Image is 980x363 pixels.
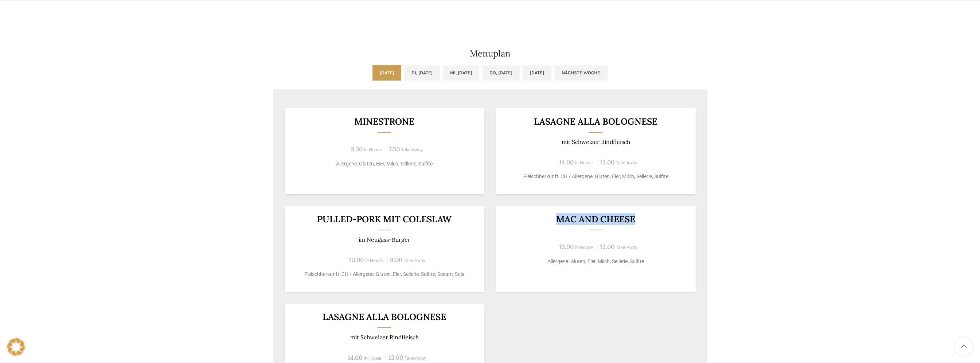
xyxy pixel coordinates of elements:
span: In-House [365,258,383,263]
p: Allergene: Gluten, Eier, Milch, Sellerie, Sulfite [505,258,687,265]
span: Take-Away [616,245,637,250]
p: Fleischherkunft: CH / Allergene: Gluten, Eier, Milch, Sellerie, Sulfite [505,173,687,180]
a: Mi, [DATE] [443,65,479,81]
span: Take-Away [404,258,425,263]
p: mit Schweizer Rindfleisch [505,138,687,145]
a: [DATE] [372,65,401,81]
span: 14.00 [348,354,362,362]
span: In-House [364,147,382,152]
span: In-House [575,160,593,165]
h3: Minestrone [293,117,475,126]
span: In-House [575,245,593,250]
span: 9.00 [390,256,402,264]
span: Take-Away [616,160,637,165]
p: Fleischherkunft: CH / Allergene: Gluten, Eier, Sellerie, Sulfite, Sesam, Soja [293,270,475,278]
span: 14.00 [559,158,574,166]
a: [DATE] [523,65,551,81]
span: 13.00 [389,354,403,362]
span: 13.00 [600,158,614,166]
p: mit Schweizer Rindfleisch [293,334,475,341]
p: im Neugass-Burger [293,236,475,243]
span: 13.00 [559,243,574,251]
a: Do, [DATE] [482,65,520,81]
span: Take-Away [401,147,423,152]
h3: Lasagne alla Bolognese [293,312,475,321]
span: 7.50 [389,145,400,153]
span: 10.00 [349,256,364,264]
span: 8.30 [351,145,363,153]
span: In-House [364,356,382,361]
p: Allergene: Gluten, Eier, Milch, Sellerie, Sulfite [293,160,475,168]
a: Di, [DATE] [404,65,440,81]
h2: Menuplan [273,49,707,58]
span: Take-Away [405,356,426,361]
a: Nächste Woche [554,65,608,81]
span: 12.00 [600,243,614,251]
h3: Pulled-Pork mit Coleslaw [293,215,475,224]
h3: LASAGNE ALLA BOLOGNESE [505,117,687,126]
a: Scroll to top button [954,337,973,356]
h3: Mac and Cheese [505,215,687,224]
